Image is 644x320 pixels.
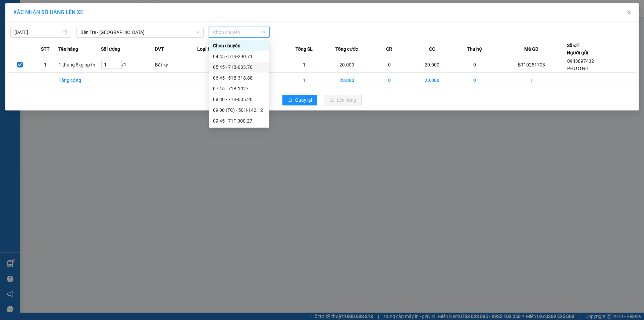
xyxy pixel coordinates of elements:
span: XÁC NHẬN SỐ HÀNG LÊN XE [13,9,83,15]
span: Gửi: [6,6,16,13]
div: [PERSON_NAME] [52,6,124,14]
div: Chọn chuyến [213,42,265,49]
span: ĐVT [155,45,164,53]
button: rollbackQuay lại [282,95,317,105]
span: STT [41,45,50,53]
span: rollback [288,98,292,103]
td: 20.000 [325,57,368,73]
span: Quay lại [295,96,312,104]
div: 05:45 - 71B-003.70 [213,63,265,71]
div: 07:15 - 71B-1027 [213,85,265,92]
div: Số ĐT Người gửi [567,42,588,56]
td: 20.000 [411,73,453,88]
div: 06:45 - 51B-318.88 [213,74,265,82]
td: 0 [368,73,411,88]
span: Tổng cước [335,45,358,53]
div: 08:30 - 71B-005.20 [213,96,265,103]
span: close [627,10,632,15]
button: Close [620,3,639,22]
span: Loại hàng [197,45,218,53]
td: 20.000 [411,57,453,73]
td: 1 [33,57,58,73]
span: Số lượng [101,45,120,53]
td: Bất kỳ [155,57,197,73]
span: Thu hộ [467,45,482,53]
td: 1 [283,57,325,73]
span: Bến Tre - Sài Gòn [80,27,200,37]
td: Tổng cộng [58,73,101,88]
div: Chọn chuyến [209,40,269,51]
div: 09:00 (TC) - 50H-142.12 [213,106,265,114]
span: CC [429,45,435,53]
div: Bến Tre [6,6,48,14]
div: 20.000 [51,35,124,52]
div: PHƯƠNG [6,14,48,22]
span: down [196,30,200,34]
span: 0943897432 [567,58,594,64]
td: 0 [453,73,496,88]
td: 1 thung 5kg np tn [58,57,101,73]
div: NGUYÊN THIỆP [52,14,124,22]
span: Tên hàng [58,45,78,53]
div: 09:45 - 71F-000.27 [213,117,265,125]
input: 14/10/2025 [14,29,61,36]
span: Mã GD [524,45,538,53]
span: PHƯƠNG [567,66,589,71]
div: 04:45 - 51B-290.71 [213,53,265,60]
td: / 1 [101,57,155,73]
td: BT10251703 [496,57,567,73]
span: CR [386,45,392,53]
button: uploadLên hàng [324,95,362,105]
td: 20.000 [325,73,368,88]
td: 0 [368,57,411,73]
span: Chưa [PERSON_NAME] : [51,35,99,51]
span: Tổng SL [296,45,313,53]
span: Chọn chuyến [213,27,266,37]
td: 1 [283,73,325,88]
span: Nhận: [52,6,68,13]
td: 1 [496,73,567,88]
td: 0 [453,57,496,73]
td: --- [197,57,240,73]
